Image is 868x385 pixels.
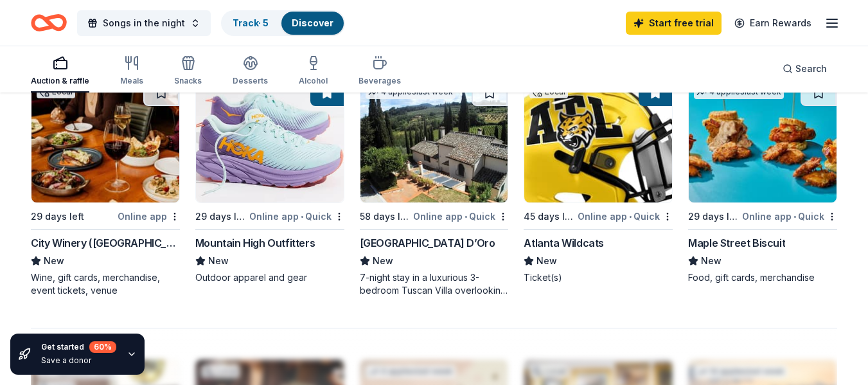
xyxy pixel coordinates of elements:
div: Online app [118,208,180,224]
div: Meals [120,76,143,86]
span: New [701,253,722,269]
div: Online app Quick [249,208,344,224]
div: Online app Quick [742,208,837,224]
span: • [301,211,303,222]
button: Songs in the night [77,10,211,36]
div: City Winery ([GEOGRAPHIC_DATA]) [31,235,180,251]
a: Start free trial [626,12,722,35]
img: Image for Villa Sogni D’Oro [360,80,508,202]
a: Discover [292,17,333,28]
a: Image for Maple Street Biscuit4 applieslast week29 days leftOnline app•QuickMaple Street BiscuitN... [688,80,837,284]
span: Search [795,61,827,76]
div: Wine, gift cards, merchandise, event tickets, venue [31,271,180,297]
span: New [208,253,229,269]
div: Maple Street Biscuit [688,235,785,251]
button: Search [772,56,837,82]
img: Image for City Winery (Atlanta) [31,80,179,202]
div: Beverages [359,76,401,86]
a: Image for City Winery (Atlanta)Local29 days leftOnline appCity Winery ([GEOGRAPHIC_DATA])NewWine,... [31,80,180,297]
button: Alcohol [299,50,328,93]
a: Home [31,8,67,38]
div: Snacks [174,76,202,86]
span: New [536,253,557,269]
div: 29 days left [195,209,247,224]
span: • [629,211,632,222]
img: Image for Mountain High Outfitters [196,80,344,202]
span: Songs in the night [103,15,185,31]
a: Track· 5 [233,17,269,28]
button: Track· 5Discover [221,10,345,36]
span: New [373,253,393,269]
img: Image for Atlanta Wildcats [524,80,672,202]
button: Meals [120,50,143,93]
a: Image for Villa Sogni D’Oro4 applieslast week58 days leftOnline app•Quick[GEOGRAPHIC_DATA] D’OroN... [360,80,509,297]
img: Image for Maple Street Biscuit [689,80,837,202]
div: Auction & raffle [31,76,89,86]
div: Get started [41,341,116,353]
div: Ticket(s) [524,271,673,284]
button: Beverages [359,50,401,93]
div: Alcohol [299,76,328,86]
div: 60 % [89,341,116,353]
div: Atlanta Wildcats [524,235,604,251]
div: Save a donor [41,355,116,366]
a: Image for Mountain High Outfitters29 days leftOnline app•QuickMountain High OutfittersNewOutdoor ... [195,80,344,284]
button: Auction & raffle [31,50,89,93]
button: Snacks [174,50,202,93]
div: Desserts [233,76,268,86]
div: 29 days left [688,209,740,224]
div: Mountain High Outfitters [195,235,315,251]
button: Desserts [233,50,268,93]
div: 7-night stay in a luxurious 3-bedroom Tuscan Villa overlooking a vineyard and the ancient walled ... [360,271,509,297]
a: Image for Atlanta WildcatsLocal45 days leftOnline app•QuickAtlanta WildcatsNewTicket(s) [524,80,673,284]
div: 45 days left [524,209,575,224]
span: • [793,211,796,222]
div: Online app Quick [578,208,673,224]
div: Food, gift cards, merchandise [688,271,837,284]
div: Outdoor apparel and gear [195,271,344,284]
span: New [44,253,64,269]
div: 58 days left [360,209,411,224]
div: Online app Quick [413,208,508,224]
a: Earn Rewards [727,12,819,35]
div: 29 days left [31,209,84,224]
div: [GEOGRAPHIC_DATA] D’Oro [360,235,495,251]
span: • [465,211,467,222]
